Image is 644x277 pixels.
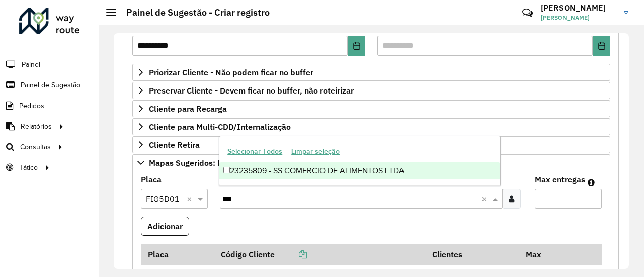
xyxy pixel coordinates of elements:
[219,136,501,186] ng-dropdown-panel: Options list
[593,36,610,56] button: Choose Date
[132,118,610,135] a: Cliente para Multi-CDD/Internalização
[141,244,214,265] th: Placa
[348,36,365,56] button: Choose Date
[426,244,519,265] th: Clientes
[132,64,610,81] a: Priorizar Cliente - Não podem ficar no buffer
[541,3,616,13] h3: [PERSON_NAME]
[517,2,538,24] a: Contato Rápido
[149,141,200,149] span: Cliente Retira
[535,173,585,186] label: Max entregas
[287,144,344,159] button: Limpar seleção
[223,144,287,159] button: Selecionar Todos
[132,154,610,171] a: Mapas Sugeridos: Placa-Cliente
[219,162,500,179] div: 23235809 - SS COMERCIO DE ALIMENTOS LTDA
[21,80,80,90] span: Painel de Sugestão
[275,249,307,259] a: Copiar
[481,193,490,205] span: Clear all
[149,105,227,113] span: Cliente para Recarga
[132,100,610,117] a: Cliente para Recarga
[22,59,40,70] span: Painel
[21,121,52,132] span: Relatórios
[20,142,51,152] span: Consultas
[141,217,189,236] button: Adicionar
[141,173,162,186] label: Placa
[541,13,616,22] span: [PERSON_NAME]
[187,193,195,205] span: Clear all
[116,7,270,18] h2: Painel de Sugestão - Criar registro
[149,123,291,131] span: Cliente para Multi-CDD/Internalização
[19,162,38,173] span: Tático
[214,244,426,265] th: Código Cliente
[132,82,610,99] a: Preservar Cliente - Devem ficar no buffer, não roteirizar
[149,159,267,167] span: Mapas Sugeridos: Placa-Cliente
[519,244,559,265] th: Max
[149,68,313,76] span: Priorizar Cliente - Não podem ficar no buffer
[149,86,354,95] span: Preservar Cliente - Devem ficar no buffer, não roteirizar
[132,136,610,153] a: Cliente Retira
[588,178,595,187] em: Máximo de clientes que serão colocados na mesma rota com os clientes informados
[19,101,44,111] span: Pedidos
